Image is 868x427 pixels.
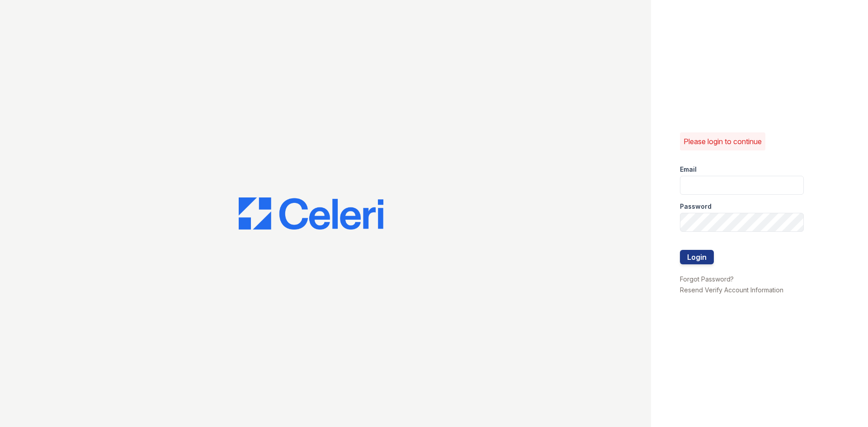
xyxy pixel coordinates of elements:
label: Password [680,202,712,211]
a: Forgot Password? [680,275,734,283]
button: Login [680,250,714,264]
label: Email [680,165,697,174]
p: Please login to continue [684,136,762,147]
img: CE_Logo_Blue-a8612792a0a2168367f1c8372b55b34899dd931a85d93a1a3d3e32e68fde9ad4.png [239,197,383,230]
a: Resend Verify Account Information [680,286,783,294]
